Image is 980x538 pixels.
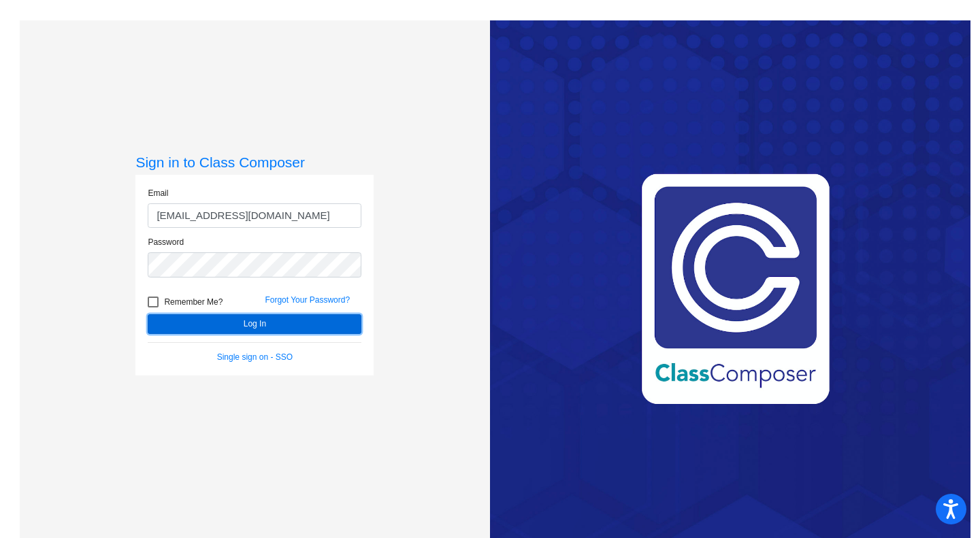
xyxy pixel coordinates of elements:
label: Password [148,236,184,248]
span: Remember Me? [164,294,223,310]
a: Single sign on - SSO [217,352,293,362]
a: Forgot Your Password? [265,295,350,305]
label: Email [148,187,168,199]
h3: Sign in to Class Composer [135,154,374,171]
button: Log In [148,314,361,334]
